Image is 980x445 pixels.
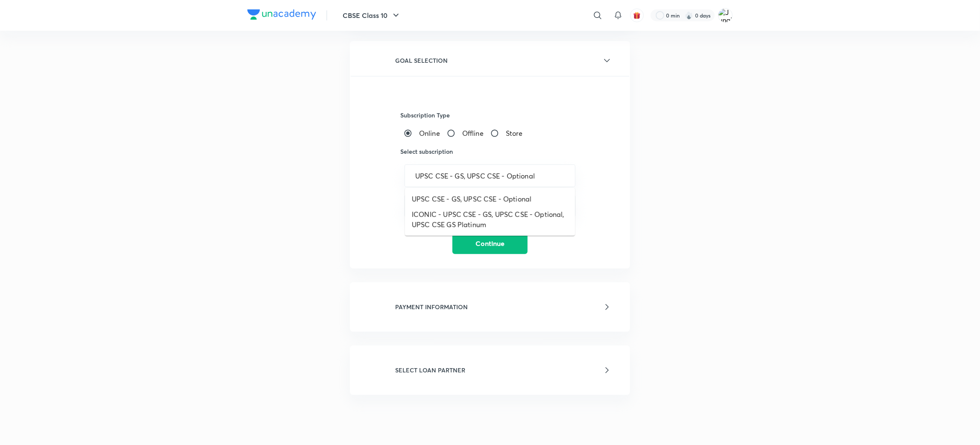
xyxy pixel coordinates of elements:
[419,128,440,138] span: Online
[247,9,316,22] a: Company Logo
[405,191,575,207] li: UPSC CSE - GS, UPSC CSE - Optional
[400,147,580,156] h6: Select subscription
[452,234,528,254] button: Continue
[395,56,448,65] h6: GOAL SELECTION
[570,175,572,176] button: Close
[247,9,316,20] img: Company Logo
[685,11,693,20] img: streak
[718,8,733,23] img: Junaid Saleem
[400,111,580,120] h6: Subscription Type
[405,207,575,232] li: ICONIC - UPSC CSE - GS, UPSC CSE - Optional, UPSC CSE GS Platinum
[415,172,565,180] input: Goal Name
[395,366,465,375] h6: SELECT LOAN PARTNER
[337,7,406,24] button: CBSE Class 10
[506,128,523,138] span: Store
[633,12,641,19] img: avatar
[462,128,484,138] span: Offline
[630,9,644,22] button: avatar
[395,302,468,311] h6: PAYMENT INFORMATION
